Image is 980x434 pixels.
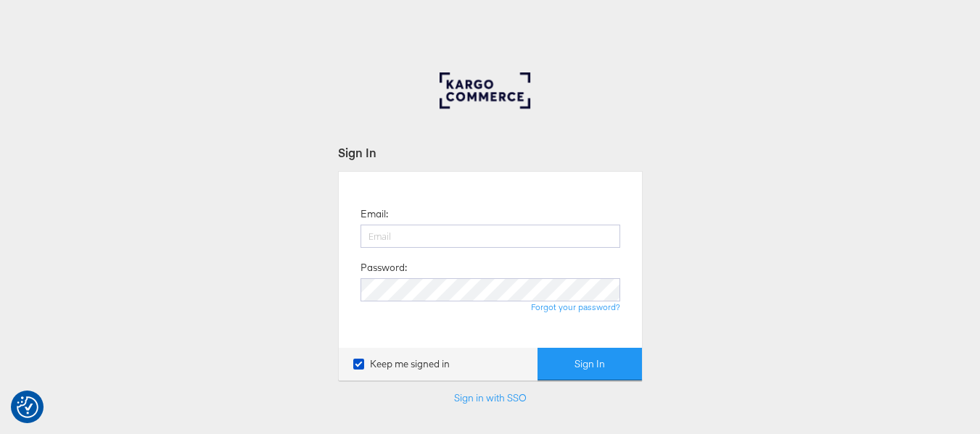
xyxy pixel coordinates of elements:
label: Email: [361,207,388,221]
label: Password: [361,261,407,275]
input: Email [361,225,620,248]
div: Sign In [338,144,643,161]
button: Sign In [538,348,642,380]
label: Keep me signed in [353,357,450,371]
img: Revisit consent button [17,396,38,418]
button: Consent Preferences [17,396,38,418]
a: Sign in with SSO [454,391,527,404]
a: Forgot your password? [531,301,620,312]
